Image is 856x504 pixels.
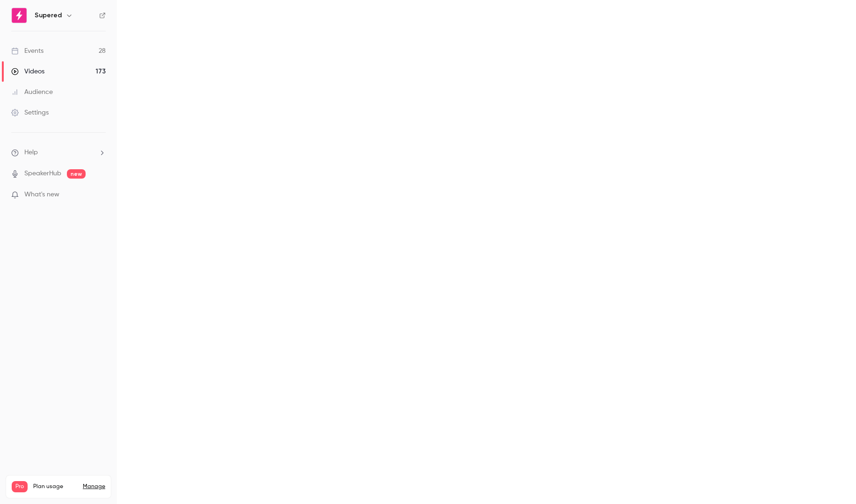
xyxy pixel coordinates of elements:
span: Help [24,148,38,158]
a: Manage [83,483,105,490]
img: Supered [12,8,27,23]
div: Settings [11,108,49,117]
div: Videos [11,67,44,76]
span: What's new [24,190,59,200]
span: Pro [12,481,28,492]
a: SpeakerHub [24,169,61,179]
span: new [67,169,86,179]
span: Plan usage [33,483,77,490]
div: Audience [11,87,53,97]
li: help-dropdown-opener [11,148,106,158]
div: Events [11,46,44,56]
h6: Supered [35,11,62,20]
